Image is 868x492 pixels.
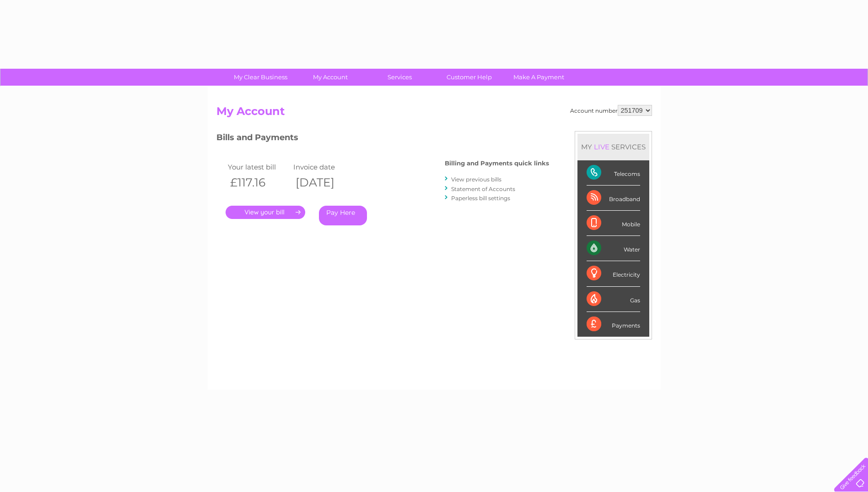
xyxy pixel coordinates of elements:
h2: My Account [216,105,652,122]
a: My Clear Business [223,69,298,86]
div: Gas [587,287,640,312]
a: Pay Here [319,206,367,225]
a: Customer Help [431,69,507,86]
div: Water [587,236,640,261]
a: . [226,206,305,219]
th: [DATE] [291,173,357,192]
h3: Bills and Payments [216,131,549,147]
div: Account number [570,105,652,116]
td: Invoice date [291,161,357,173]
a: Make A Payment [501,69,577,86]
a: Statement of Accounts [451,186,515,192]
th: £117.16 [226,173,291,192]
a: View previous bills [451,176,501,183]
div: Mobile [587,211,640,236]
div: Telecoms [587,160,640,186]
div: MY SERVICES [577,134,649,160]
a: Services [362,69,437,86]
div: Payments [587,312,640,337]
a: Paperless bill settings [451,195,510,202]
div: Broadband [587,186,640,211]
div: Electricity [587,261,640,286]
a: My Account [292,69,368,86]
h4: Billing and Payments quick links [445,160,549,167]
td: Your latest bill [226,161,291,173]
div: LIVE [592,142,611,151]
